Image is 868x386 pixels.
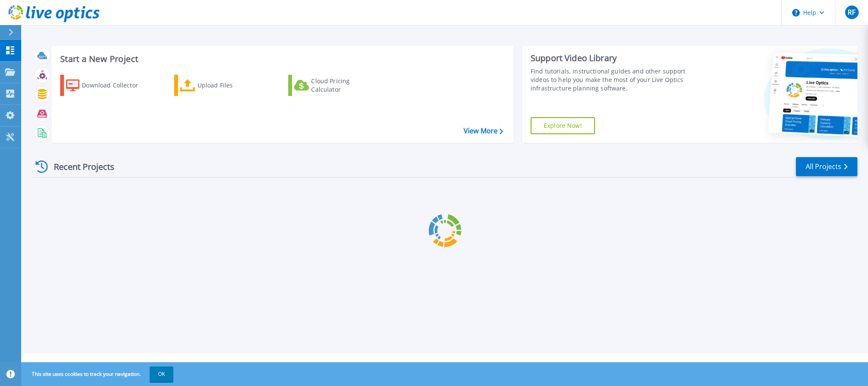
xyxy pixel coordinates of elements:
a: Upload Files [174,75,269,96]
div: Support Video Library [531,53,702,64]
a: Download Collector [60,75,155,96]
span: This site uses cookies to track your navigation. [23,366,173,382]
div: Download Collector [82,77,150,94]
span: RF [848,9,855,16]
a: Explore Now! [531,117,595,134]
button: OK [150,366,173,382]
a: All Projects [796,157,857,176]
div: Recent Projects [33,156,126,177]
h3: Start a New Project [60,54,503,64]
a: View More [464,127,503,135]
div: Find tutorials, instructional guides and other support videos to help you make the most of your L... [531,67,702,93]
div: Upload Files [198,77,265,94]
a: Cloud Pricing Calculator [288,75,383,96]
div: Cloud Pricing Calculator [311,77,379,94]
